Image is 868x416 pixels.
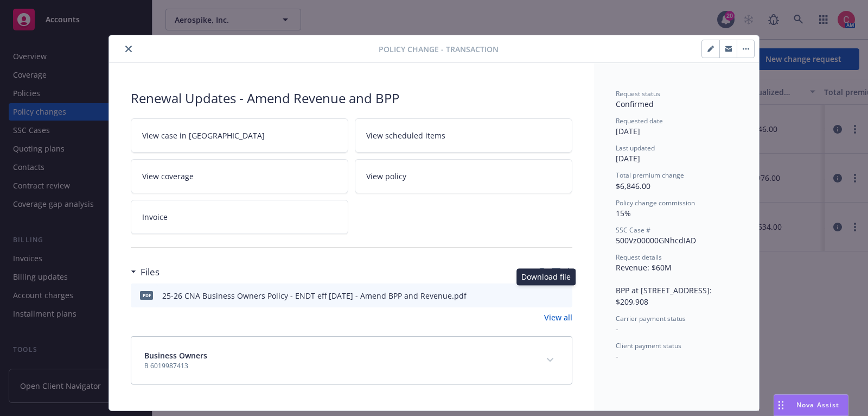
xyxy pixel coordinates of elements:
span: - [616,324,618,334]
span: Policy change commission [616,198,695,207]
a: View coverage [131,159,348,193]
div: 25-26 CNA Business Owners Policy - ENDT eff [DATE] - Amend BPP and Revenue.pdf [162,290,467,301]
span: [DATE] [616,153,640,163]
span: - [616,351,618,361]
span: View policy [366,171,406,182]
span: 15% [616,208,631,218]
a: Invoice [131,200,348,234]
span: Request status [616,89,660,98]
button: Nova Assist [774,394,848,416]
span: Business Owners [144,350,207,361]
div: Business OwnersB 6019987413expand content [131,337,572,384]
span: SSC Case # [616,225,650,235]
div: Download file [516,268,576,285]
span: Client payment status [616,341,681,350]
div: Renewal Updates - Amend Revenue and BPP [131,89,572,108]
span: Revenue: $60M BPP at [STREET_ADDRESS]: $209,908 [616,262,714,307]
button: preview file [558,290,568,301]
span: B 6019987413 [144,361,207,371]
button: expand content [541,351,559,369]
span: $6,846.00 [616,181,650,191]
a: View case in [GEOGRAPHIC_DATA] [131,118,348,153]
a: View scheduled items [355,118,572,153]
a: View policy [355,159,572,193]
div: Files [131,265,159,279]
span: Last updated [616,143,655,153]
span: Total premium change [616,171,684,180]
span: pdf [140,291,153,299]
span: Invoice [142,211,168,223]
span: View coverage [142,171,194,182]
a: View all [544,312,572,323]
span: Carrier payment status [616,314,686,323]
span: Request details [616,253,662,262]
span: View scheduled items [366,130,445,141]
span: [DATE] [616,126,640,136]
span: Policy change - Transaction [379,43,499,55]
span: 500Vz00000GNhcdIAD [616,235,696,245]
button: download file [541,290,550,301]
button: close [122,42,135,55]
span: View case in [GEOGRAPHIC_DATA] [142,130,265,141]
span: Requested date [616,116,663,125]
div: Drag to move [774,395,788,415]
span: Confirmed [616,99,654,109]
span: Nova Assist [796,400,839,409]
h3: Files [141,265,159,279]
